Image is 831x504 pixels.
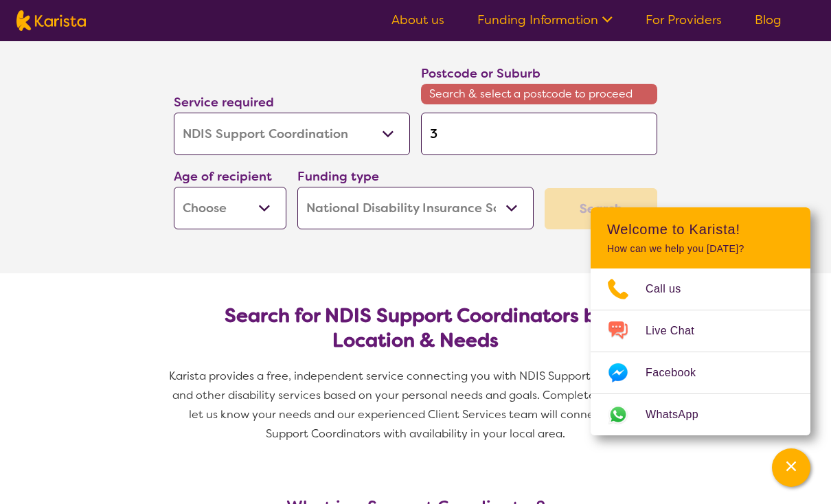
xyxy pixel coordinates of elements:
[185,303,646,353] h2: Search for NDIS Support Coordinators by Location & Needs
[591,207,810,435] div: Channel Menu
[174,94,274,111] label: Service required
[591,394,810,435] a: Web link opens in a new tab.
[421,65,540,82] label: Postcode or Suburb
[607,243,794,255] p: How can we help you [DATE]?
[646,404,715,425] span: WhatsApp
[174,168,272,185] label: Age of recipient
[607,221,794,238] h2: Welcome to Karista!
[391,12,444,28] a: About us
[477,12,613,28] a: Funding Information
[297,168,379,185] label: Funding type
[646,12,722,28] a: For Providers
[772,448,810,487] button: Channel Menu
[755,12,782,28] a: Blog
[591,268,810,435] ul: Choose channel
[646,279,698,299] span: Call us
[16,10,86,31] img: Karista logo
[646,363,712,383] span: Facebook
[421,84,657,104] span: Search & select a postcode to proceed
[421,113,657,155] input: Type
[169,369,665,441] span: Karista provides a free, independent service connecting you with NDIS Support Coordinators and ot...
[646,321,711,341] span: Live Chat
